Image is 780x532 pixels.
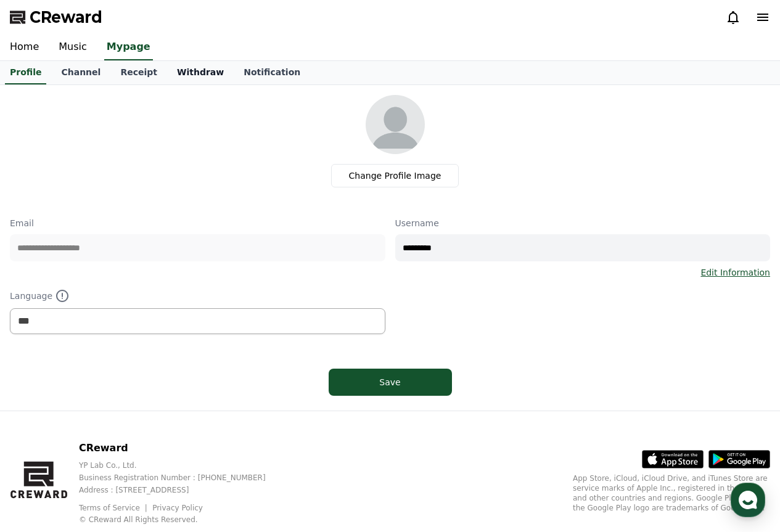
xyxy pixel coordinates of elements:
a: Music [49,35,97,60]
a: Mypage [104,35,153,60]
a: Notification [234,61,310,84]
label: Change Profile Image [331,164,459,187]
a: Messages [81,391,159,422]
a: Terms of Service [79,504,149,512]
button: Save [329,369,452,396]
span: Messages [102,410,139,420]
a: Receipt [110,61,167,84]
a: Privacy Policy [152,504,203,512]
img: profile_image [366,95,425,154]
a: Profile [5,61,46,84]
a: Channel [51,61,110,84]
p: App Store, iCloud, iCloud Drive, and iTunes Store are service marks of Apple Inc., registered in ... [573,473,770,513]
p: Username [395,217,771,229]
a: Home [4,391,81,422]
a: CReward [10,7,102,27]
p: Business Registration Number : [PHONE_NUMBER] [79,473,285,483]
span: Home [31,409,53,419]
a: Edit Information [700,266,770,279]
div: Save [353,376,427,388]
span: Settings [183,409,213,419]
p: Address : [STREET_ADDRESS] [79,485,285,495]
p: YP Lab Co., Ltd. [79,460,285,470]
a: Settings [159,391,237,422]
p: Language [10,289,385,303]
span: CReward [30,7,102,27]
p: CReward [79,441,285,456]
p: Email [10,217,385,229]
a: Withdraw [167,61,234,84]
p: © CReward All Rights Reserved. [79,515,285,525]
